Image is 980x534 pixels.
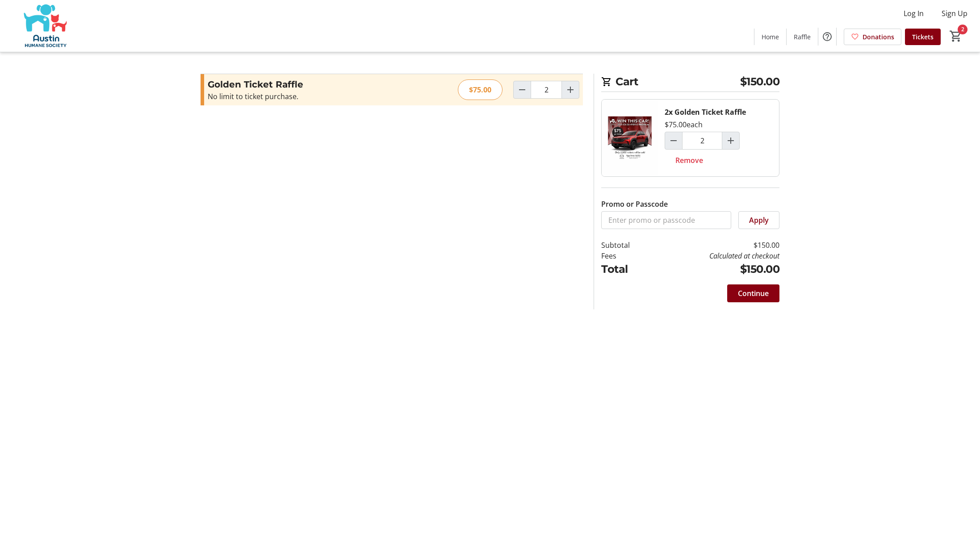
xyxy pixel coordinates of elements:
span: Sign Up [942,8,967,19]
span: Donations [863,32,894,42]
button: Remove [665,151,714,169]
span: Log In [904,8,924,19]
button: Decrement by one [665,132,682,149]
span: Apply [749,215,769,225]
img: Golden Ticket Raffle [602,100,658,176]
div: No limit to ticket purchase. [208,91,403,102]
div: $75.00 [458,79,503,100]
button: Increment by one [562,81,579,98]
td: $150.00 [653,240,779,250]
button: Decrement by one [514,81,531,98]
div: $75.00 each [665,119,703,130]
button: Sign Up [934,6,975,21]
span: $150.00 [740,74,780,90]
td: Total [601,261,653,277]
span: Continue [738,288,769,299]
label: Promo or Passcode [601,199,668,209]
a: Raffle [787,29,818,45]
input: Golden Ticket Raffle Quantity [682,132,722,150]
button: Increment by one [722,132,739,149]
td: $150.00 [653,261,779,277]
button: Continue [727,284,779,302]
a: Donations [844,29,901,45]
span: Tickets [912,32,934,42]
button: Apply [738,211,779,229]
div: 2x Golden Ticket Raffle [665,107,746,117]
h3: Golden Ticket Raffle [208,78,403,91]
span: Home [762,32,779,42]
td: Calculated at checkout [653,250,779,261]
td: Fees [601,250,653,261]
button: Log In [896,6,931,21]
a: Tickets [905,29,941,45]
span: Remove [675,155,703,166]
h2: Cart [601,74,779,92]
a: Home [754,29,786,45]
span: Raffle [794,32,811,42]
button: Help [818,28,836,46]
img: Austin Humane Society's Logo [5,4,85,48]
td: Subtotal [601,240,653,250]
button: Cart [948,28,964,44]
input: Golden Ticket Raffle Quantity [531,81,562,99]
input: Enter promo or passcode [601,211,731,229]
